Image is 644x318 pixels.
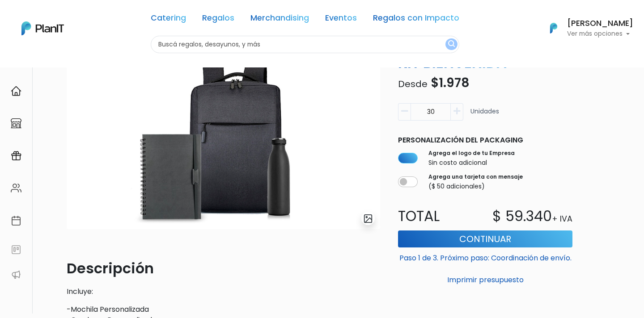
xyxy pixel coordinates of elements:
img: home-e721727adea9d79c4d83392d1f703f7f8bce08238fde08b1acbfd93340b81755.svg [11,86,21,96]
span: Desde [398,78,428,90]
a: Eventos [325,14,357,25]
button: Imprimir presupuesto [398,272,572,288]
p: Incluye: [67,286,380,297]
img: search_button-432b6d5273f82d61273b3651a40e1bd1b912527efae98b1b7a1b2c0702e16a8d.svg [448,40,455,49]
a: Catering [151,14,186,25]
p: Sin costo adicional [428,158,515,167]
a: Regalos [202,14,234,25]
p: Descripción [67,258,380,279]
img: people-662611757002400ad9ed0e3c099ab2801c6687ba6c219adb57efc949bc21e19d.svg [11,183,21,193]
h6: [PERSON_NAME] [567,20,633,28]
p: + IVA [552,213,572,225]
label: Agrega una tarjeta con mensaje [428,173,523,181]
label: Agrega el logo de tu Empresa [428,149,515,157]
img: campaigns-02234683943229c281be62815700db0a1741e53638e28bf9629b52c665b00959.svg [11,151,21,161]
p: Ver más opciones [567,31,633,37]
button: Continuar [398,230,572,247]
input: Buscá regalos, desayunos, y más [151,36,459,53]
p: Personalización del packaging [398,135,572,146]
p: ($ 50 adicionales) [428,182,523,191]
img: partners-52edf745621dab592f3b2c58e3bca9d71375a7ef29c3b500c9f145b62cc070d4.svg [11,269,21,280]
img: feedback-78b5a0c8f98aac82b08bfc38622c3050aee476f2c9584af64705fc4e61158814.svg [11,244,21,255]
span: $1.978 [431,74,470,92]
img: gallery-light [363,213,373,224]
img: marketplace-4ceaa7011d94191e9ded77b95e3339b90024bf715f7c57f8cf31f2d8c509eaba.svg [11,118,21,129]
a: Regalos con Impacto [373,14,459,25]
button: PlanIt Logo [PERSON_NAME] Ver más opciones [538,17,633,40]
p: Unidades [470,107,499,124]
p: Paso 1 de 3. Próximo paso: Coordinación de envío. [398,249,572,264]
img: PlanIt Logo [544,18,563,38]
div: ¿Necesitás ayuda? [46,8,129,26]
p: Total [393,205,485,227]
p: $ 59.340 [492,205,552,227]
img: calendar-87d922413cdce8b2cf7b7f5f62616a5cf9e4887200fb71536465627b3292af00.svg [11,215,21,226]
a: Merchandising [250,14,309,25]
img: Dise%C3%B1o_sin_t%C3%ADtulo_-_2025-02-05T124909.426.png [67,36,380,229]
img: PlanIt Logo [21,21,64,35]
